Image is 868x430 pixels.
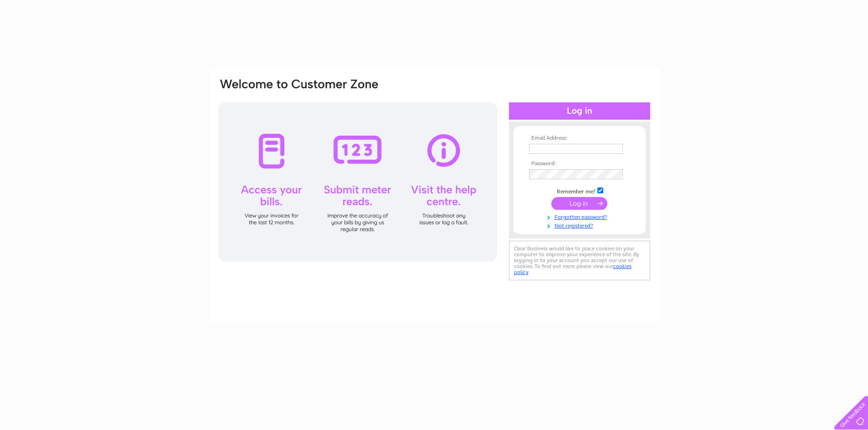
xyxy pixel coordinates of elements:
[509,241,650,280] div: Clear Business would like to place cookies on your computer to improve your experience of the sit...
[527,161,632,167] th: Password:
[529,212,632,221] a: Forgotten password?
[527,186,632,195] td: Remember me?
[514,263,632,275] a: cookies policy
[529,221,632,229] a: Not registered?
[527,135,632,142] th: Email Address:
[551,197,607,210] input: Submit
